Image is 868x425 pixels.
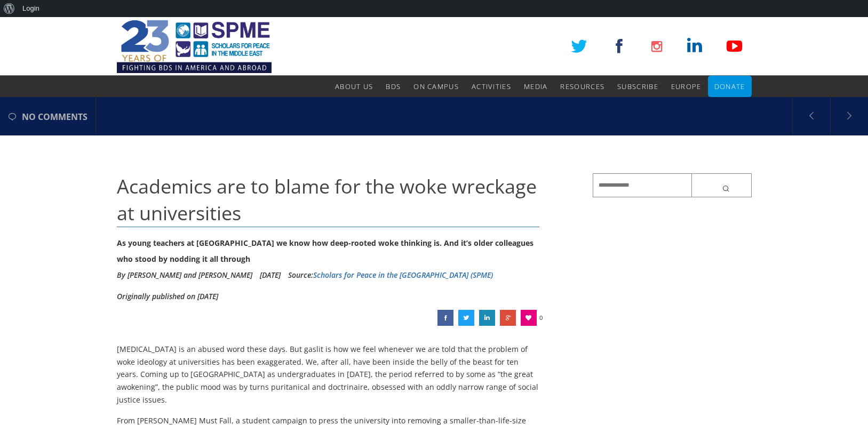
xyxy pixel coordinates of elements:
div: As young teachers at [GEOGRAPHIC_DATA] we know how deep-rooted woke thinking is. And it’s older c... [117,235,540,267]
a: Academics are to blame for the woke wreckage at universities [500,310,516,326]
span: 0 [539,310,543,326]
a: On Campus [413,76,459,97]
p: [MEDICAL_DATA] is an abused word these days. But gaslit is how we feel whenever we are told that ... [117,343,540,406]
a: Activities [472,76,511,97]
span: About Us [335,82,373,91]
a: Scholars for Peace in the [GEOGRAPHIC_DATA] (SPME) [313,270,493,280]
a: Resources [560,76,604,97]
a: Europe [671,76,702,97]
span: no comments [22,98,87,135]
li: [DATE] [260,267,281,283]
a: Academics are to blame for the woke wreckage at universities [458,310,474,326]
li: Originally published on [DATE] [117,288,218,304]
li: By [PERSON_NAME] and [PERSON_NAME] [117,267,252,283]
span: BDS [386,82,401,91]
a: About Us [335,76,373,97]
a: Media [524,76,548,97]
span: On Campus [413,82,459,91]
a: Subscribe [617,76,658,97]
span: Subscribe [617,82,658,91]
a: BDS [386,76,401,97]
span: Resources [560,82,604,91]
span: Europe [671,82,702,91]
a: Academics are to blame for the woke wreckage at universities [479,310,495,326]
span: Activities [472,82,511,91]
div: Source: [288,267,493,283]
a: Academics are to blame for the woke wreckage at universities [437,310,453,326]
img: SPME [117,17,272,76]
a: Donate [714,76,745,97]
span: Donate [714,82,745,91]
span: Media [524,82,548,91]
span: Academics are to blame for the woke wreckage at universities [117,173,537,226]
